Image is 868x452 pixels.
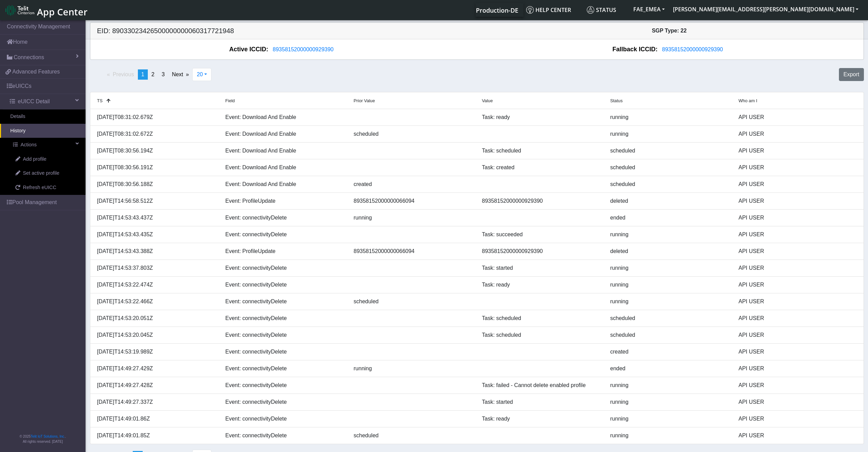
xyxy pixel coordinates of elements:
[734,398,862,406] div: API USER
[92,297,220,306] div: [DATE]T14:53:22.466Z
[220,113,349,121] div: Event: Download And Enable
[97,98,103,103] span: TS
[734,247,862,255] div: API USER
[477,147,605,155] div: Task: scheduled
[220,415,349,423] div: Event: connectivityDelete
[92,230,220,239] div: [DATE]T14:53:43.435Z
[476,6,518,14] span: Production-DE
[482,98,493,103] span: Value
[477,197,605,205] div: 89358152000000929390
[605,214,734,222] div: ended
[92,364,220,373] div: [DATE]T14:49:27.429Z
[168,69,192,80] a: Next page
[5,181,86,195] a: Refresh eUICC
[5,5,34,16] img: logo-telit-cinterion-gw-new.png
[349,247,477,255] div: 89358152000000066094
[21,141,37,149] span: Actions
[605,230,734,239] div: running
[92,247,220,255] div: [DATE]T14:53:43.388Z
[92,130,220,138] div: [DATE]T08:31:02.672Z
[734,381,862,389] div: API USER
[192,68,211,81] button: 20
[220,180,349,188] div: Event: Download And Enable
[90,69,193,80] ul: Pagination
[476,3,518,17] a: Your current platform instance
[5,3,87,17] a: App Center
[734,113,862,121] div: API USER
[477,331,605,339] div: Task: scheduled
[477,264,605,272] div: Task: started
[477,163,605,172] div: Task: created
[734,331,862,339] div: API USER
[734,431,862,440] div: API USER
[161,71,165,77] span: 3
[734,348,862,356] div: API USER
[5,152,86,167] a: Add profile
[839,68,864,81] button: Export
[605,331,734,339] div: scheduled
[220,197,349,205] div: Event: ProfileUpdate
[734,264,862,272] div: API USER
[605,297,734,306] div: running
[349,214,477,222] div: running
[584,3,629,17] a: Status
[354,98,375,103] span: Prior Value
[734,163,862,172] div: API USER
[220,230,349,239] div: Event: connectivityDelete
[605,147,734,155] div: scheduled
[734,415,862,423] div: API USER
[141,71,144,77] span: 1
[220,398,349,406] div: Event: connectivityDelete
[92,348,220,356] div: [DATE]T14:53:19.989Z
[734,214,862,222] div: API USER
[92,180,220,188] div: [DATE]T08:30:56.188Z
[220,247,349,255] div: Event: ProfileUpdate
[92,398,220,406] div: [DATE]T14:49:27.337Z
[605,364,734,373] div: ended
[220,348,349,356] div: Event: connectivityDelete
[92,415,220,423] div: [DATE]T14:49:01.86Z
[526,6,534,14] img: knowledge.svg
[734,147,862,155] div: API USER
[662,46,723,52] span: 89358152000000929390
[92,314,220,322] div: [DATE]T14:53:20.051Z
[477,113,605,121] div: Task: ready
[734,130,862,138] div: API USER
[669,3,863,15] button: [PERSON_NAME][EMAIL_ADDRESS][PERSON_NAME][DOMAIN_NAME]
[220,264,349,272] div: Event: connectivityDelete
[268,45,338,54] button: 89358152000000929390
[220,381,349,389] div: Event: connectivityDelete
[273,46,334,52] span: 89358152000000929390
[605,113,734,121] div: running
[14,53,44,62] span: Connections
[739,98,757,103] span: Who am I
[605,281,734,289] div: running
[605,130,734,138] div: running
[610,98,623,103] span: Status
[37,5,88,18] span: App Center
[605,381,734,389] div: running
[113,71,134,77] span: Previous
[152,71,155,77] span: 2
[605,247,734,255] div: deleted
[605,348,734,356] div: created
[23,156,47,163] span: Add profile
[477,247,605,255] div: 89358152000000929390
[92,264,220,272] div: [DATE]T14:53:37.803Z
[220,314,349,322] div: Event: connectivityDelete
[629,3,669,15] button: FAE_EMEA
[587,6,616,14] span: Status
[220,214,349,222] div: Event: connectivityDelete
[220,331,349,339] div: Event: connectivityDelete
[734,197,862,205] div: API USER
[92,197,220,205] div: [DATE]T14:56:58.512Z
[92,27,477,35] h5: EID: 89033023426500000000060317721948
[92,214,220,222] div: [DATE]T14:53:43.437Z
[349,180,477,188] div: created
[220,147,349,155] div: Event: Download And Enable
[92,281,220,289] div: [DATE]T14:53:22.474Z
[605,415,734,423] div: running
[734,364,862,373] div: API USER
[523,3,584,17] a: Help center
[23,170,59,177] span: Set active profile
